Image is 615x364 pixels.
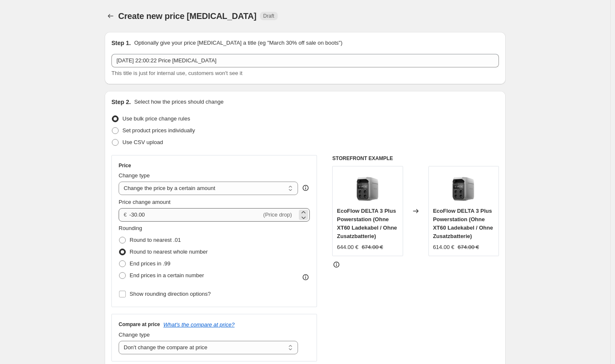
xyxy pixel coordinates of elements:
[130,237,181,243] span: Round to nearest .01
[130,272,204,278] span: End prices in a certain number
[105,10,116,22] button: Price change jobs
[337,208,397,239] span: EcoFlow DELTA 3 Plus Powerstation (Ohne XT60 Ladekabel / Ohne Zusatzbatterie)
[111,98,131,106] h2: Step 2.
[134,39,342,47] p: Optionally give your price [MEDICAL_DATA] a title (eg "March 30% off sale on boots")
[111,70,242,76] span: This title is just for internal use, customers won't see it
[458,243,479,252] strike: 674.00 €
[129,208,261,222] input: -10.00
[263,211,292,218] span: (Price drop)
[119,162,131,169] h3: Price
[119,225,142,231] span: Rounding
[111,39,131,47] h2: Step 1.
[111,54,499,67] input: 30% off holiday sale
[122,127,195,134] span: Set product prices individually
[433,208,493,239] span: EcoFlow DELTA 3 Plus Powerstation (Ohne XT60 Ladekabel / Ohne Zusatzbatterie)
[337,243,358,252] div: 644.00 €
[119,321,160,328] h3: Compare at price
[362,243,383,252] strike: 674.00 €
[122,115,190,122] span: Use bulk price change rules
[119,332,150,338] span: Change type
[130,260,171,267] span: End prices in .99
[301,184,310,192] div: help
[124,211,127,218] span: €
[119,199,171,205] span: Price change amount
[351,171,385,204] img: EcoFlow_Delta_3_Plus_Powerstation_1_80x.webp
[130,249,208,255] span: Round to nearest whole number
[134,98,224,106] p: Select how the prices should change
[130,291,211,297] span: Show rounding direction options?
[263,13,274,19] span: Draft
[122,139,163,145] span: Use CSV upload
[118,11,257,21] span: Create new price [MEDICAL_DATA]
[332,155,499,162] h6: STOREFRONT EXAMPLE
[447,171,480,204] img: EcoFlow_Delta_3_Plus_Powerstation_1_80x.webp
[163,321,235,328] button: What's the compare at price?
[119,172,150,179] span: Change type
[433,243,455,252] div: 614.00 €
